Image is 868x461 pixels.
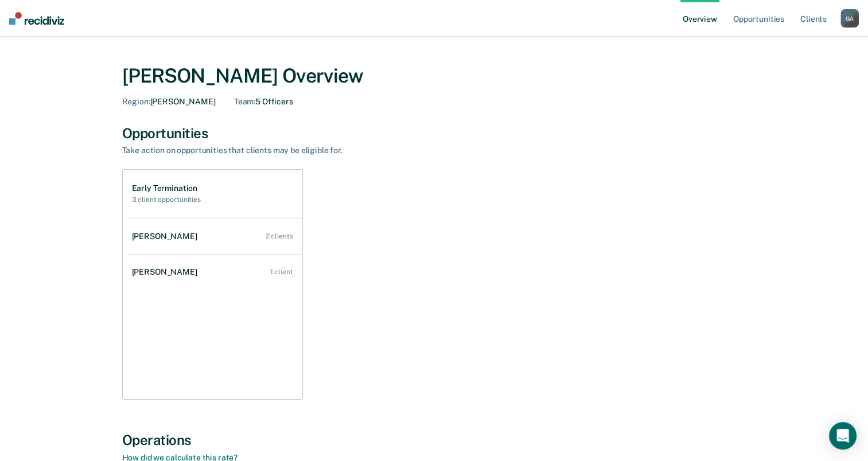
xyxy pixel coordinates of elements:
div: [PERSON_NAME] [132,232,202,241]
span: Region : [122,97,150,106]
span: Team : [234,97,255,106]
div: 5 Officers [234,97,293,107]
a: [PERSON_NAME] 1 client [127,256,302,288]
h2: 3 client opportunities [132,196,201,204]
div: G A [840,9,859,28]
div: [PERSON_NAME] [132,267,202,277]
div: [PERSON_NAME] [122,97,216,107]
button: GA [840,9,859,28]
div: Opportunities [122,125,746,142]
div: Operations [122,432,746,448]
div: Take action on opportunities that clients may be eligible for. [122,146,524,155]
div: 2 clients [266,232,293,240]
div: Open Intercom Messenger [829,422,857,450]
div: [PERSON_NAME] Overview [122,64,746,88]
a: [PERSON_NAME] 2 clients [127,220,302,253]
img: Recidiviz [9,12,64,25]
h1: Early Termination [132,183,201,193]
div: 1 client [270,268,293,276]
